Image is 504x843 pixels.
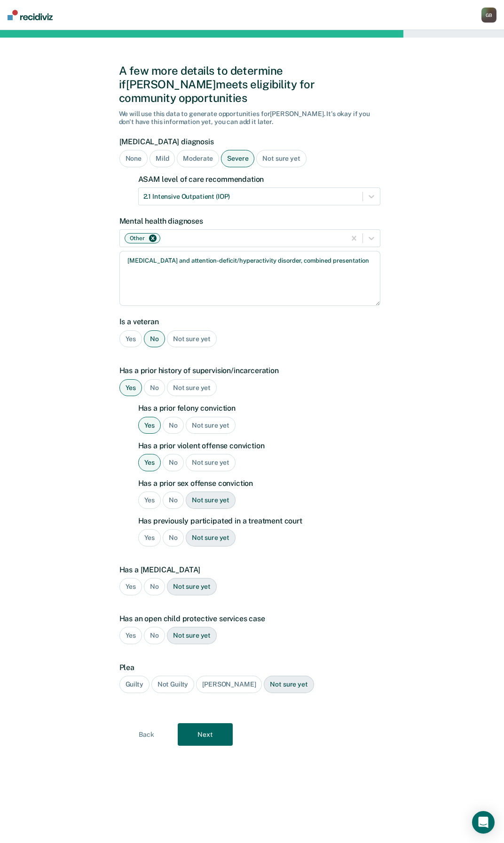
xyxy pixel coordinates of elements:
label: Plea [119,663,380,672]
div: Other [127,234,146,243]
label: ASAM level of care recommendation [138,175,380,184]
div: Guilty [119,676,150,693]
div: Yes [138,492,161,509]
div: G B [481,8,496,23]
label: Is a veteran [119,317,380,326]
div: No [163,417,184,434]
div: No [163,454,184,471]
label: Has a prior felony conviction [138,404,380,413]
div: Mild [150,150,175,167]
div: Yes [138,454,161,471]
label: Mental health diagnoses [119,217,380,226]
button: Next [178,723,233,746]
div: Open Intercom Messenger [472,811,495,834]
img: Recidiviz [8,10,53,20]
div: No [163,529,184,546]
div: Remove Other [148,235,158,242]
div: Not sure yet [186,417,236,434]
div: No [144,578,165,595]
div: Not sure yet [167,627,217,644]
div: Not Guilty [151,676,195,693]
div: Severe [221,150,254,167]
div: No [163,492,184,509]
div: A few more details to determine if [PERSON_NAME] meets eligibility for community opportunities [119,64,386,104]
div: Yes [119,627,142,644]
div: Not sure yet [167,379,217,397]
div: Yes [119,330,142,348]
div: Not sure yet [264,676,314,693]
label: Has a prior sex offense conviction [138,479,380,488]
label: [MEDICAL_DATA] diagnosis [119,137,380,146]
div: No [144,379,165,397]
div: Yes [119,578,142,595]
div: Not sure yet [186,454,236,471]
div: Not sure yet [186,492,236,509]
div: Not sure yet [167,578,217,595]
div: [PERSON_NAME] [196,676,262,693]
div: No [144,330,165,348]
div: Not sure yet [256,150,306,167]
div: We will use this data to generate opportunities for [PERSON_NAME] . It's okay if you don't have t... [119,110,386,126]
div: Yes [138,529,161,546]
label: Has previously participated in a treatment court [138,516,380,525]
label: Has a [MEDICAL_DATA] [119,565,380,574]
textarea: [MEDICAL_DATA] and attention-deficit/hyperactivity disorder, combined presentation [119,251,380,306]
div: Not sure yet [167,330,217,348]
div: Yes [119,379,142,397]
label: Has an open child protective services case [119,614,380,623]
button: Back [119,723,174,746]
div: Yes [138,417,161,434]
label: Has a prior history of supervision/incarceration [119,366,380,375]
div: No [144,627,165,644]
div: Moderate [177,150,219,167]
div: Not sure yet [186,529,236,546]
button: GB [481,8,496,23]
div: None [119,150,148,167]
label: Has a prior violent offense conviction [138,441,380,450]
